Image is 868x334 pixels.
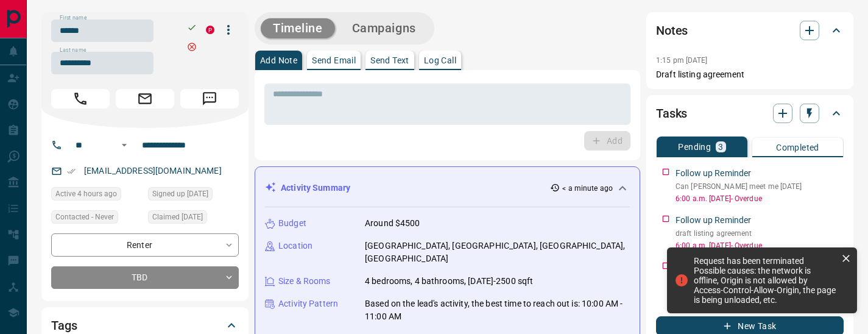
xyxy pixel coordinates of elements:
[261,18,335,38] button: Timeline
[55,211,114,223] span: Contacted - Never
[281,182,350,194] p: Activity Summary
[370,56,409,65] p: Send Text
[365,240,630,265] p: [GEOGRAPHIC_DATA], [GEOGRAPHIC_DATA], [GEOGRAPHIC_DATA], [GEOGRAPHIC_DATA]
[676,228,844,239] p: draft listing agreement
[148,210,239,227] div: Thu Aug 14 2025
[656,21,688,40] h2: Notes
[206,26,214,34] div: property.ca
[51,89,110,108] span: Call
[718,143,723,151] p: 3
[365,217,420,230] p: Around $4500
[148,187,239,204] div: Thu Aug 14 2025
[676,193,844,204] p: 6:00 a.m. [DATE] - Overdue
[51,266,239,289] div: TBD
[694,256,836,305] div: Request has been terminated Possible causes: the network is offline, Origin is not allowed by Acc...
[278,240,312,252] p: Location
[67,167,76,176] svg: Email Verified
[84,166,222,176] a: [EMAIL_ADDRESS][DOMAIN_NAME]
[365,275,533,288] p: 4 bedrooms, 4 bathrooms, [DATE]-2500 sqft
[776,143,819,152] p: Completed
[116,89,174,108] span: Email
[278,217,306,230] p: Budget
[117,138,132,152] button: Open
[152,211,203,223] span: Claimed [DATE]
[656,56,708,65] p: 1:15 pm [DATE]
[152,188,208,200] span: Signed up [DATE]
[656,104,687,123] h2: Tasks
[180,89,239,108] span: Message
[676,181,844,192] p: Can [PERSON_NAME] meet me [DATE]
[260,56,297,65] p: Add Note
[656,68,844,81] p: Draft listing agreement
[265,177,630,199] div: Activity Summary< a minute ago
[365,297,630,323] p: Based on the lead's activity, the best time to reach out is: 10:00 AM - 11:00 AM
[678,143,711,151] p: Pending
[656,16,844,45] div: Notes
[424,56,456,65] p: Log Call
[676,240,844,251] p: 6:00 a.m. [DATE] - Overdue
[55,188,117,200] span: Active 4 hours ago
[51,233,239,256] div: Renter
[676,214,751,227] p: Follow up Reminder
[278,297,338,310] p: Activity Pattern
[656,99,844,128] div: Tasks
[312,56,356,65] p: Send Email
[340,18,428,38] button: Campaigns
[562,183,613,194] p: < a minute ago
[676,167,751,180] p: Follow up Reminder
[60,46,86,54] label: Last name
[60,14,86,22] label: First name
[278,275,331,288] p: Size & Rooms
[51,187,142,204] div: Mon Aug 18 2025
